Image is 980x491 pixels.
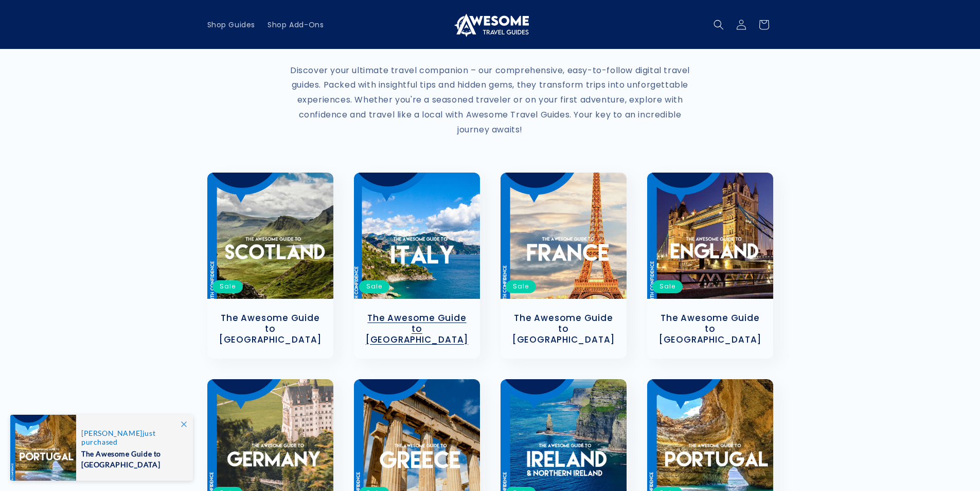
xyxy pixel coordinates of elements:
span: [PERSON_NAME] [81,429,142,437]
span: just purchased [81,429,182,446]
span: Shop Guides [207,20,256,29]
p: Discover your ultimate travel companion – our comprehensive, easy-to-follow digital travel guides... [290,63,691,138]
summary: Search [707,13,730,36]
img: Awesome Travel Guides [452,12,529,37]
a: The Awesome Guide to [GEOGRAPHIC_DATA] [364,313,470,345]
a: The Awesome Guide to [GEOGRAPHIC_DATA] [657,313,763,345]
a: The Awesome Guide to [GEOGRAPHIC_DATA] [511,313,616,345]
span: The Awesome Guide to [GEOGRAPHIC_DATA] [81,446,182,470]
a: Shop Add-Ons [261,14,330,36]
span: Shop Add-Ons [268,20,324,29]
a: Awesome Travel Guides [448,8,532,41]
a: Shop Guides [201,14,262,36]
a: The Awesome Guide to [GEOGRAPHIC_DATA] [218,313,323,345]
